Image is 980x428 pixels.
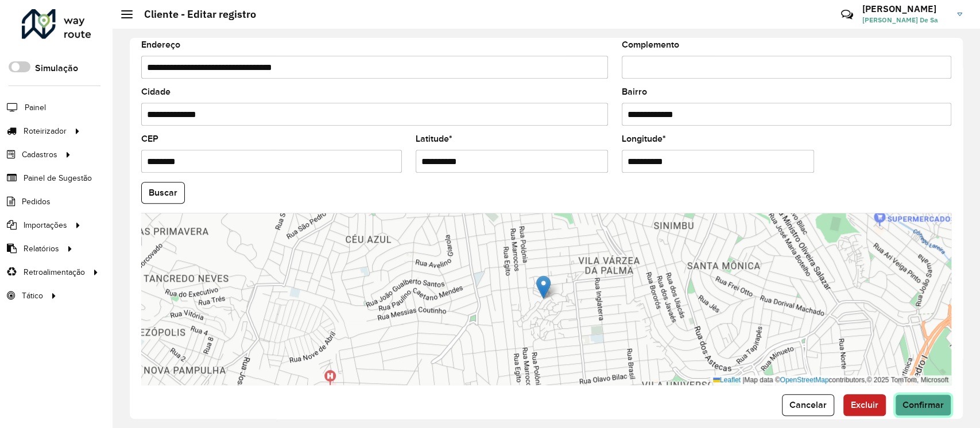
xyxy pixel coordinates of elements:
[710,375,951,385] div: Map data © contributors,© 2025 TomTom, Microsoft
[789,400,827,410] span: Cancelar
[35,61,78,75] label: Simulação
[742,376,744,384] span: |
[22,290,43,302] span: Tático
[141,85,171,99] label: Cidade
[843,394,886,416] button: Excluir
[536,275,551,299] img: Marker
[862,3,948,14] h3: [PERSON_NAME]
[835,2,859,27] a: Contato Rápido
[416,132,452,146] label: Latitude
[24,266,85,278] span: Retroalimentação
[24,125,67,137] span: Roteirizador
[141,38,180,52] label: Endereço
[622,38,679,52] label: Complemento
[24,219,67,231] span: Importações
[622,85,647,99] label: Bairro
[24,172,92,184] span: Painel de Sugestão
[24,243,59,255] span: Relatórios
[862,15,948,25] span: [PERSON_NAME] De Sa
[22,149,57,161] span: Cadastros
[780,376,829,384] a: OpenStreetMap
[851,400,878,410] span: Excluir
[133,8,256,21] h2: Cliente - Editar registro
[141,132,158,146] label: CEP
[622,132,666,146] label: Longitude
[782,394,834,416] button: Cancelar
[895,394,951,416] button: Confirmar
[713,376,741,384] a: Leaflet
[25,102,46,114] span: Painel
[141,182,185,204] button: Buscar
[22,196,51,208] span: Pedidos
[902,400,944,410] span: Confirmar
